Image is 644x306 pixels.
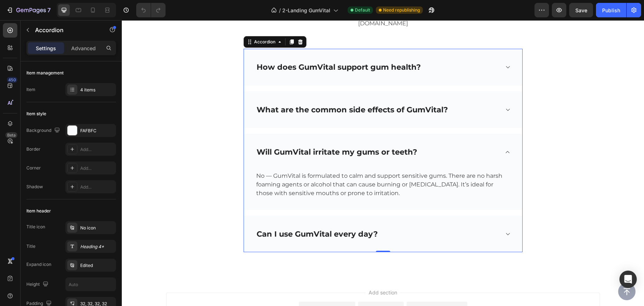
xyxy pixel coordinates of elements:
[26,261,51,268] div: Expand icon
[26,224,45,230] div: Title icon
[575,7,587,13] span: Save
[122,20,644,306] iframe: Design area
[26,165,41,171] div: Corner
[26,184,43,190] div: Shadow
[279,7,281,14] span: /
[596,3,626,17] button: Publish
[135,208,256,220] p: Can I use GumVital every day?
[35,26,96,34] p: Accordion
[80,87,114,93] div: 4 items
[135,84,326,95] p: What are the common side effects of GumVital?
[80,243,114,250] div: Heading 4*
[36,44,56,52] p: Settings
[80,262,114,269] div: Edited
[3,3,54,17] button: 7
[26,111,46,117] div: Item style
[26,243,35,250] div: Title
[134,151,388,177] p: No — GumVital is formulated to calm and support sensitive gums. There are no harsh foaming agents...
[80,128,114,134] div: FAFBFC
[569,3,593,17] button: Save
[135,41,299,53] p: How does GumVital support gum health?
[7,77,17,83] div: 450
[5,132,17,138] div: Beta
[136,3,166,17] div: Undo/Redo
[80,146,114,153] div: Add...
[383,7,420,13] span: Need republishing
[26,126,61,135] div: Background
[26,280,50,289] div: Height
[135,126,295,138] p: Will GumVital irritate my gums or teeth?
[26,208,51,214] div: Item header
[71,44,96,52] p: Advanced
[80,225,114,231] div: No icon
[355,7,370,13] span: Default
[80,184,114,190] div: Add...
[47,6,51,14] p: 7
[131,18,155,25] div: Accordion
[66,278,116,291] input: Auto
[619,271,637,288] div: Open Intercom Messenger
[80,165,114,172] div: Add...
[282,7,330,14] span: 2-Landing GumVital
[26,70,64,76] div: Item management
[602,7,620,14] div: Publish
[26,86,35,93] div: Item
[26,146,40,152] div: Border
